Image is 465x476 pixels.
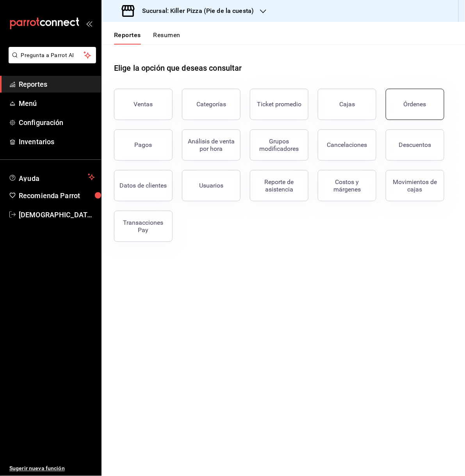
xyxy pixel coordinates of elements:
span: [DEMOGRAPHIC_DATA][PERSON_NAME] [19,209,95,220]
span: Pregunta a Parrot AI [21,51,84,59]
div: Ventas [134,100,153,108]
button: Cancelaciones [318,129,376,161]
div: Pagos [135,141,152,149]
span: Ayuda [19,172,85,182]
div: Descuentos [399,141,431,149]
h3: Sucursal: Killer Pizza (Pie de la cuesta) [136,6,254,16]
div: Órdenes [404,100,426,108]
div: Grupos modificadores [255,138,303,152]
div: Transacciones Pay [119,219,167,234]
button: Reporte de asistencia [250,170,308,201]
button: Categorías [182,89,241,120]
button: Ticket promedio [250,89,308,120]
button: Análisis de venta por hora [182,129,241,161]
div: Análisis de venta por hora [187,138,235,152]
button: Datos de clientes [114,170,173,201]
div: Categorías [196,100,226,108]
button: Cajas [318,89,376,120]
button: open_drawer_menu [86,20,92,27]
div: Cancelaciones [327,141,367,149]
button: Usuarios [182,170,241,201]
span: Configuración [19,117,95,128]
button: Pregunta a Parrot AI [9,47,96,63]
div: Movimientos de cajas [391,178,439,193]
span: Reportes [19,79,95,89]
button: Movimientos de cajas [386,170,444,201]
div: Usuarios [199,182,223,189]
button: Costos y márgenes [318,170,376,201]
button: Ventas [114,89,173,120]
span: Sugerir nueva función [9,465,95,473]
button: Reportes [114,31,141,45]
button: Órdenes [386,89,444,120]
button: Resumen [153,31,180,45]
h1: Elige la opción que deseas consultar [114,62,242,74]
button: Grupos modificadores [250,129,308,161]
a: Pregunta a Parrot AI [5,57,96,65]
div: Costos y márgenes [323,178,371,193]
span: Inventarios [19,136,95,147]
button: Transacciones Pay [114,211,173,242]
div: Ticket promedio [257,100,301,108]
div: navigation tabs [114,31,180,45]
span: Menú [19,98,95,109]
button: Pagos [114,129,173,161]
div: Cajas [339,100,355,108]
span: Recomienda Parrot [19,190,95,201]
div: Reporte de asistencia [255,178,303,193]
button: Descuentos [386,129,444,161]
div: Datos de clientes [120,182,167,189]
